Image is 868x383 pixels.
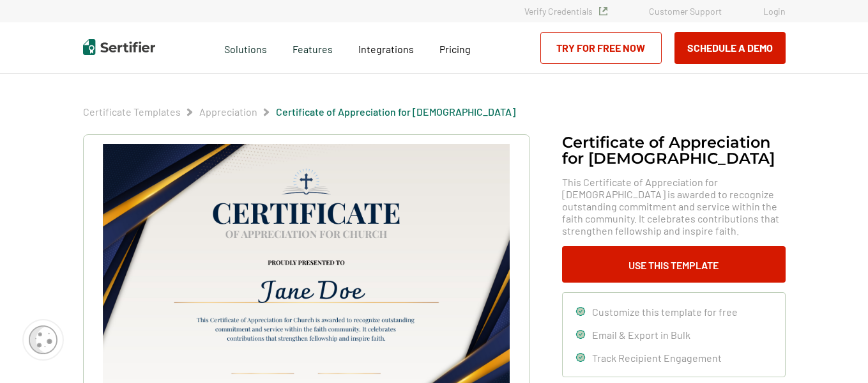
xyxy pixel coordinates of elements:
[293,40,333,56] span: Features
[649,6,722,17] a: Customer Support
[804,322,868,383] iframe: Chat Widget
[763,6,786,17] a: Login
[439,40,471,56] a: Pricing
[592,306,738,318] span: Customize this template for free
[562,176,786,237] span: This Certificate of Appreciation for [DEMOGRAPHIC_DATA] is awarded to recognize outstanding commi...
[524,6,607,17] a: Verify Credentials
[224,40,267,56] span: Solutions
[199,106,257,118] span: Appreciation
[276,106,515,118] span: Certificate of Appreciation for [DEMOGRAPHIC_DATA]​
[83,106,181,118] a: Certificate Templates
[83,106,515,118] div: Breadcrumb
[674,32,786,64] button: Schedule a Demo
[358,43,414,55] span: Integrations
[540,32,662,64] a: Try for Free Now
[599,7,607,15] img: Verified
[439,43,471,55] span: Pricing
[562,134,786,166] h1: Certificate of Appreciation for [DEMOGRAPHIC_DATA]​
[276,106,515,118] a: Certificate of Appreciation for [DEMOGRAPHIC_DATA]​
[562,246,786,283] button: Use This Template
[592,352,722,364] span: Track Recipient Engagement
[358,40,414,56] a: Integrations
[29,325,57,354] img: Cookie Popup Icon
[592,329,690,341] span: Email & Export in Bulk
[83,106,181,118] span: Certificate Templates
[199,106,257,118] a: Appreciation
[83,39,155,55] img: Sertifier | Digital Credentialing Platform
